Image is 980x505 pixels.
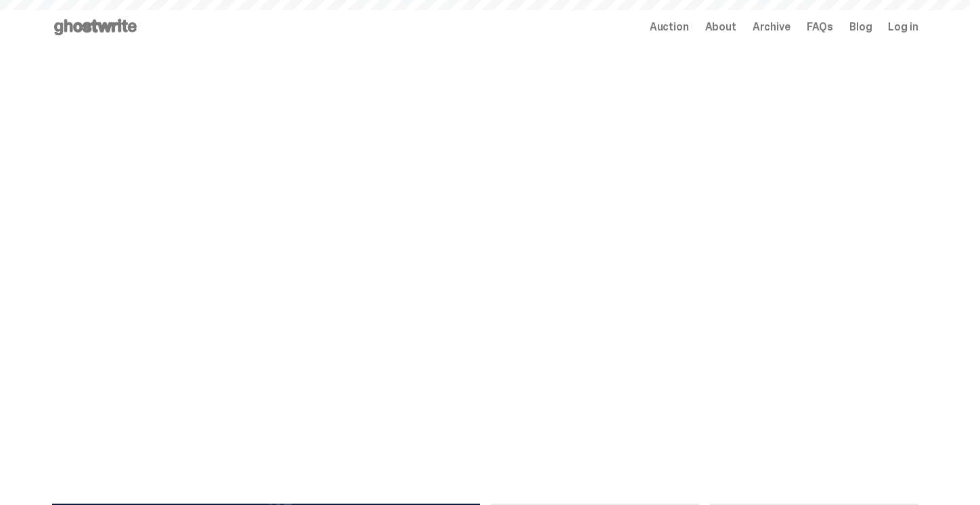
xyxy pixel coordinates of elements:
a: Auction [650,22,689,32]
a: About [705,22,736,32]
a: Archive [753,22,790,32]
a: Log in [888,22,918,32]
a: FAQs [807,22,833,32]
a: Blog [849,22,872,32]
